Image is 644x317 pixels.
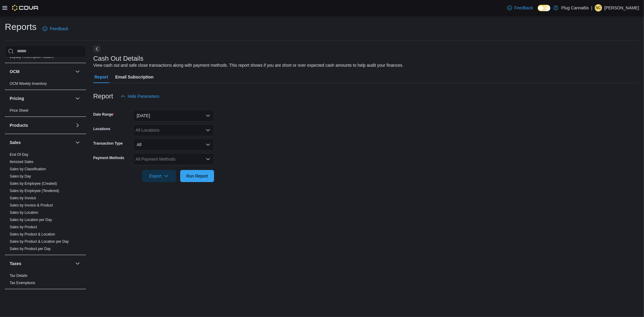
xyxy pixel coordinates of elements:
button: Pricing [10,95,73,101]
span: End Of Day [10,152,28,157]
a: Tax Exemptions [10,281,35,285]
h1: Reports [5,21,37,33]
div: Nicholas Chiao [595,4,602,11]
button: All [133,139,214,151]
button: Export [142,170,176,182]
a: Sales by Employee (Created) [10,181,57,186]
button: [DATE] [133,110,214,122]
span: Sales by Product & Location [10,232,55,237]
a: End Of Day [10,152,28,157]
span: Feedback [50,26,68,32]
a: Sales by Employee (Tendered) [10,189,59,193]
span: Export [146,170,172,182]
span: Feedback [514,5,533,11]
button: Taxes [10,261,73,267]
span: Sales by Product [10,225,37,229]
button: Sales [74,139,81,146]
label: Locations [93,126,111,131]
button: OCM [74,68,81,75]
label: Date Range [93,112,115,117]
button: Run Report [180,170,214,182]
a: Sales by Classification [10,167,46,171]
p: [PERSON_NAME] [604,4,639,11]
h3: Products [10,122,28,128]
a: Sales by Invoice [10,196,36,200]
button: Sales [10,139,73,146]
div: Taxes [5,272,86,289]
a: Itemized Sales [10,160,34,164]
button: Taxes [74,260,81,267]
span: Run Report [186,173,208,179]
a: Sales by Invoice & Product [10,203,53,207]
a: Price Sheet [10,108,28,113]
input: Dark Mode [538,5,550,11]
span: Hide Parameters [128,93,159,99]
label: Transaction Type [93,141,123,146]
p: | [591,4,592,11]
span: Report [95,71,108,83]
a: Sales by Location per Day [10,218,52,222]
span: Sales by Day [10,174,31,179]
button: Next [93,45,101,53]
label: Payment Methods [93,155,124,160]
a: Tax Details [10,274,27,278]
div: View cash out and safe close transactions along with payment methods. This report shows if you ar... [93,62,404,69]
span: Email Subscription [115,71,154,83]
span: Tax Exemptions [10,280,35,285]
button: Open list of options [206,157,210,162]
a: Sales by Product per Day [10,247,51,251]
p: Plug Canna6is [561,4,589,11]
h3: Pricing [10,95,24,101]
span: Sales by Invoice & Product [10,203,53,208]
span: OCM Weekly Inventory [10,81,47,86]
a: Sales by Product & Location [10,232,55,236]
span: Sales by Employee (Created) [10,181,57,186]
a: Feedback [505,2,535,14]
span: NC [596,4,601,11]
h3: Taxes [10,261,21,267]
a: Sales by Location [10,210,38,215]
h3: Cash Out Details [93,55,143,62]
span: Sales by Product & Location per Day [10,239,69,244]
button: Hide Parameters [118,90,162,102]
span: Sales by Employee (Tendered) [10,188,59,193]
button: Products [10,122,73,128]
button: Products [74,122,81,129]
a: Sales by Product & Location per Day [10,239,69,244]
a: Sales by Product [10,225,37,229]
button: Pricing [74,95,81,102]
span: Sales by Location [10,210,38,215]
button: OCM [10,69,73,75]
a: OCM Weekly Inventory [10,82,47,86]
a: Loyalty Redemption Values [10,55,53,59]
a: Sales by Day [10,174,31,178]
div: Pricing [5,107,86,117]
div: OCM [5,80,86,90]
img: Cova [12,5,39,11]
h3: Sales [10,139,21,146]
a: Feedback [40,23,71,35]
h3: OCM [10,69,20,75]
button: Open list of options [206,128,210,133]
h3: Report [93,93,113,100]
div: Sales [5,151,86,255]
